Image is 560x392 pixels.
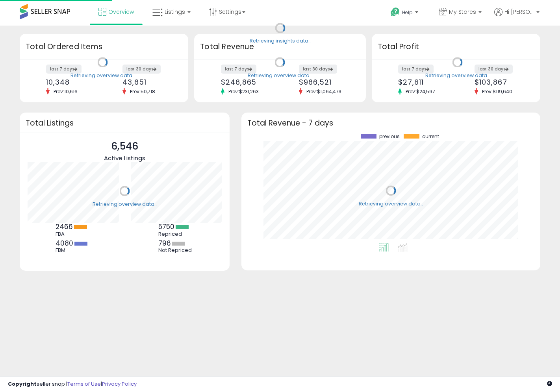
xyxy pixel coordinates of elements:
span: My Stores [449,8,476,16]
i: Get Help [390,7,400,17]
div: Retrieving overview data.. [359,200,423,207]
div: Retrieving overview data.. [70,72,135,79]
span: Listings [165,8,185,16]
a: Help [384,1,426,26]
a: Hi [PERSON_NAME] [494,8,540,26]
div: Retrieving overview data.. [93,201,157,208]
span: Hi [PERSON_NAME] [504,8,534,16]
span: Overview [108,8,134,16]
div: Retrieving overview data.. [425,72,490,79]
div: Retrieving overview data.. [248,72,312,79]
span: Help [402,9,413,16]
